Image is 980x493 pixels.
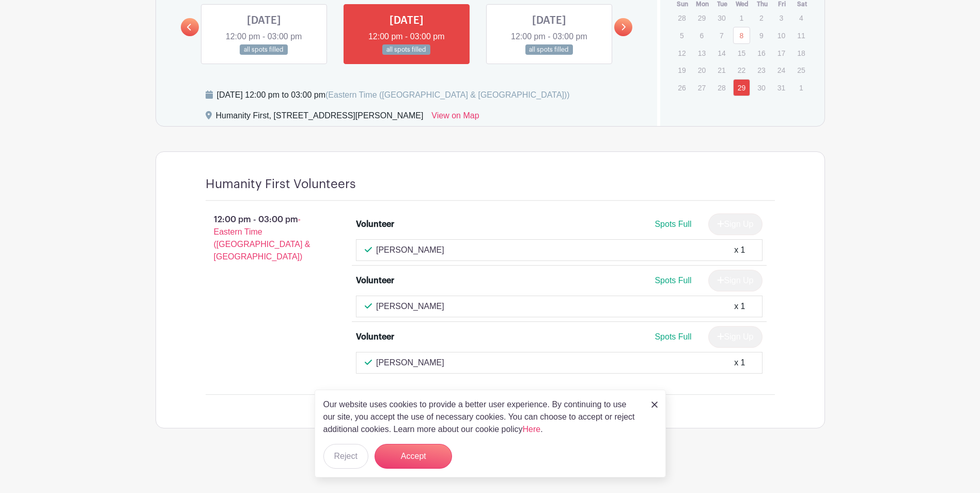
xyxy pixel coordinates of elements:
div: Volunteer [356,331,394,343]
span: Spots Full [655,332,691,341]
p: 27 [693,80,710,96]
p: 2 [753,10,770,26]
span: Spots Full [655,220,691,228]
p: 16 [753,45,770,61]
span: Spots Full [655,276,691,285]
a: View on Map [431,110,479,126]
p: 1 [792,80,810,96]
p: 14 [713,45,730,61]
p: 28 [713,80,730,96]
p: 25 [792,62,810,78]
p: 29 [693,10,710,26]
div: [DATE] 12:00 pm to 03:00 pm [217,89,570,101]
p: [PERSON_NAME] [376,300,444,313]
p: [PERSON_NAME] [376,244,444,256]
div: x 1 [734,244,745,256]
p: 4 [792,10,810,26]
p: 3 [773,10,790,26]
p: 28 [673,10,690,26]
div: x 1 [734,300,745,313]
p: 20 [693,62,710,78]
p: 15 [733,45,750,61]
a: 29 [733,79,750,96]
span: - Eastern Time ([GEOGRAPHIC_DATA] & [GEOGRAPHIC_DATA]) [214,215,310,261]
p: 12 [673,45,690,61]
p: 10 [773,27,790,43]
p: 1 [733,10,750,26]
div: x 1 [734,357,745,369]
p: 22 [733,62,750,78]
div: Volunteer [356,218,394,230]
p: 6 [693,27,710,43]
p: 13 [693,45,710,61]
p: 5 [673,27,690,43]
p: 19 [673,62,690,78]
div: Volunteer [356,274,394,287]
p: 18 [792,45,810,61]
h4: Humanity First Volunteers [206,177,356,192]
img: close_button-5f87c8562297e5c2d7936805f587ecaba9071eb48480494691a3f1689db116b3.svg [651,402,658,408]
a: 8 [733,27,750,44]
p: Our website uses cookies to provide a better user experience. By continuing to use our site, you ... [323,398,641,436]
p: 21 [713,62,730,78]
p: 30 [753,80,770,96]
p: 23 [753,62,770,78]
p: 17 [773,45,790,61]
p: 31 [773,80,790,96]
p: 24 [773,62,790,78]
button: Accept [375,444,452,469]
p: 11 [792,27,810,43]
span: (Eastern Time ([GEOGRAPHIC_DATA] & [GEOGRAPHIC_DATA])) [325,90,570,99]
p: 12:00 pm - 03:00 pm [189,209,340,267]
a: Here [523,425,541,434]
p: 9 [753,27,770,43]
p: 26 [673,80,690,96]
div: Humanity First, [STREET_ADDRESS][PERSON_NAME] [216,110,424,126]
p: [PERSON_NAME] [376,357,444,369]
p: 30 [713,10,730,26]
button: Reject [323,444,368,469]
p: 7 [713,27,730,43]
